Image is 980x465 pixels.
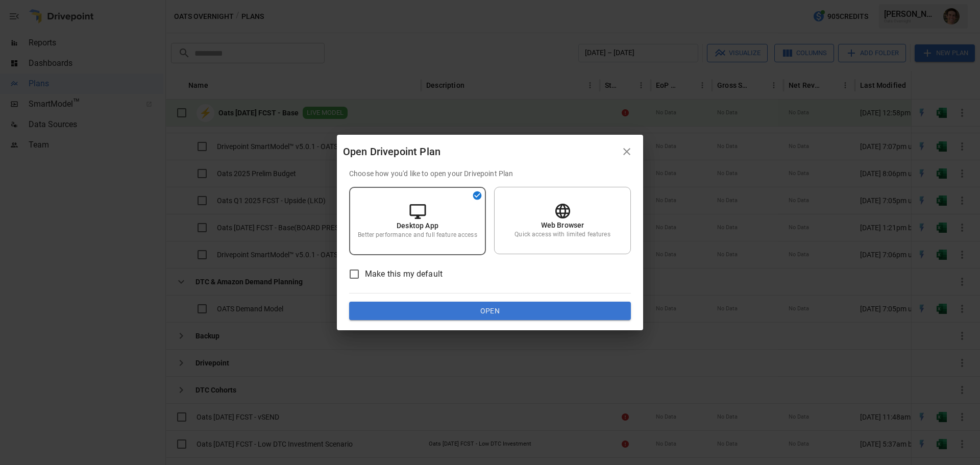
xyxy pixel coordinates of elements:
button: Open [349,302,631,320]
span: Make this my default [365,268,443,280]
p: Desktop App [397,221,438,231]
p: Better performance and full feature access [358,231,477,239]
div: Open Drivepoint Plan [343,143,617,160]
p: Quick access with limited features [514,230,610,239]
p: Choose how you'd like to open your Drivepoint Plan [349,168,631,179]
p: Web Browser [541,220,584,230]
